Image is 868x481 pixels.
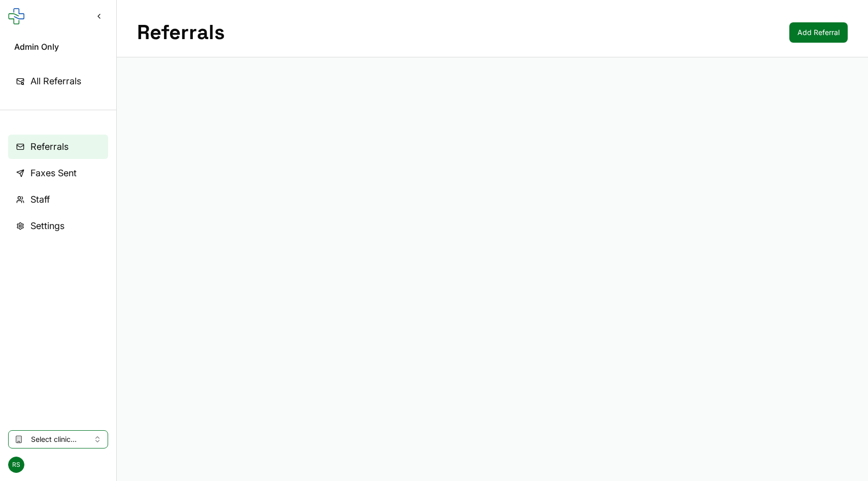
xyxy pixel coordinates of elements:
[8,457,24,473] span: RS
[30,74,81,88] span: All Referrals
[90,7,108,25] button: Collapse sidebar
[30,193,50,207] span: Staff
[8,430,108,448] button: Select clinic
[30,219,64,233] span: Settings
[8,161,108,185] a: Faxes Sent
[31,434,85,444] span: Select clinic...
[137,20,225,45] h1: Referrals
[8,135,108,159] a: Referrals
[14,41,102,53] span: Admin Only
[789,22,848,43] a: Add Referral
[8,69,108,93] a: All Referrals
[8,214,108,238] a: Settings
[8,187,108,212] a: Staff
[30,166,77,180] span: Faxes Sent
[30,140,69,154] span: Referrals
